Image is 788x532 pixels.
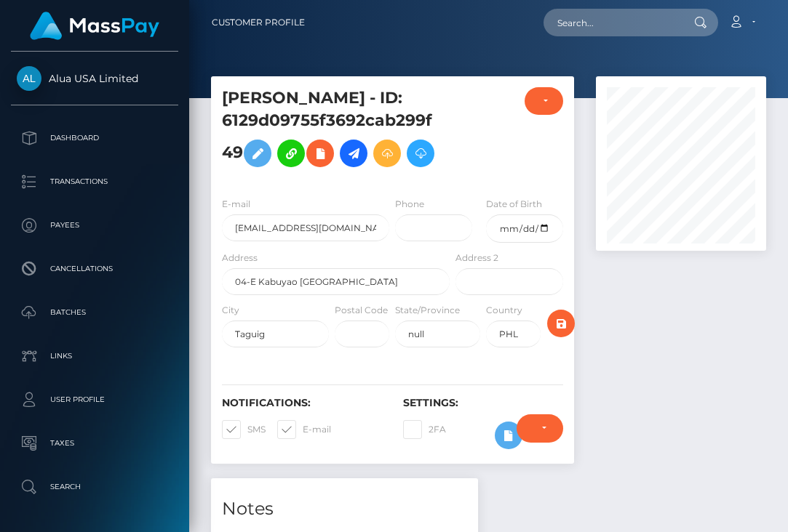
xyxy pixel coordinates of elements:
label: Postal Code [335,304,388,317]
p: Taxes [17,432,172,454]
a: Taxes [11,425,178,462]
p: Batches [17,302,172,323]
label: State/Province [395,304,460,317]
a: User Profile [11,382,178,418]
label: Phone [395,198,424,211]
img: MassPay Logo [30,12,159,40]
label: City [222,304,239,317]
img: Alua USA Limited [17,66,41,91]
p: Transactions [17,171,172,193]
a: Initiate Payout [340,140,367,167]
p: Links [17,345,172,367]
h6: Settings: [403,397,562,409]
p: Search [17,476,172,498]
p: Cancellations [17,258,172,280]
span: Alua USA Limited [11,72,178,85]
a: Search [11,469,178,505]
label: 2FA [403,420,446,439]
p: User Profile [17,389,172,411]
a: Dashboard [11,120,178,156]
label: Date of Birth [486,198,542,211]
input: Search... [544,9,680,36]
label: E-mail [277,420,331,439]
a: Payees [11,207,178,243]
a: Cancellations [11,251,178,287]
button: LOCKED [525,87,563,115]
button: Require ID/Selfie Verification [517,414,562,442]
h6: Notifications: [222,397,381,409]
label: Address [222,251,258,265]
a: Transactions [11,164,178,200]
a: Links [11,338,178,374]
h5: [PERSON_NAME] - ID: 6129d09755f3692cab299f49 [222,87,442,174]
h4: Notes [222,496,467,522]
label: E-mail [222,198,250,211]
p: Payees [17,214,172,236]
a: Customer Profile [212,7,305,38]
label: SMS [222,420,266,439]
label: Address 2 [455,251,498,265]
a: Batches [11,294,178,331]
p: Dashboard [17,127,172,149]
label: Country [486,304,522,317]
